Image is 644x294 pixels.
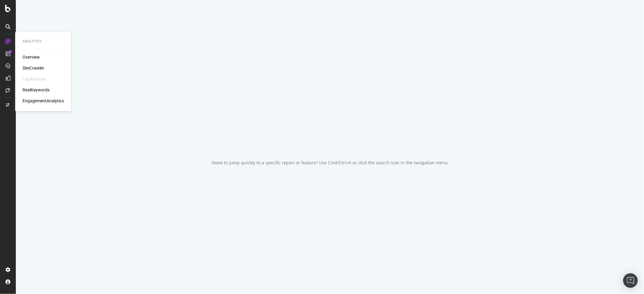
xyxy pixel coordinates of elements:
a: SiteCrawler [23,65,44,71]
div: Analytics [23,39,64,44]
div: Open Intercom Messenger [623,273,638,288]
a: EngagementAnalytics [23,98,64,104]
a: Overview [23,54,40,60]
div: LogAnalyzer [23,76,46,82]
a: RealKeywords [23,87,50,93]
div: Need to jump quickly to a specific report or feature? Use Cmd/Ctrl+K or click the search icon in ... [212,160,448,166]
div: animation [308,128,352,150]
